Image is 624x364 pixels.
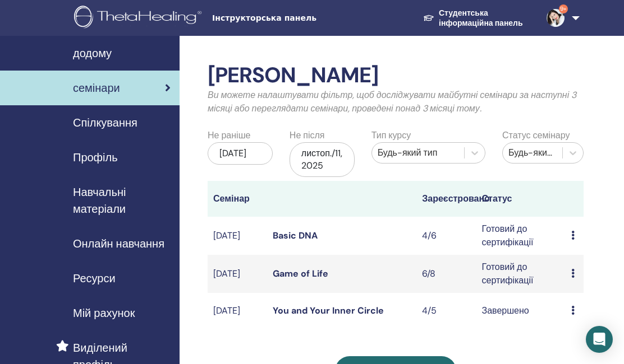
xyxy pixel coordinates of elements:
a: You and Your Inner Circle [273,305,384,316]
span: Спілкування [73,114,137,131]
td: [DATE] [208,293,267,329]
span: Онлайн навчання [73,235,164,252]
td: [DATE] [208,217,267,255]
td: Завершено [476,293,566,329]
span: Навчальні матеріали [73,184,171,217]
th: Зареєстровано [416,181,476,217]
div: Open Intercom Messenger [586,326,613,353]
span: додому [73,45,112,62]
span: Мій рахунок [73,305,135,321]
td: Готовий до сертифікації [476,255,566,293]
td: 4/5 [416,293,476,329]
span: Інструкторська панель [212,12,380,24]
th: Семінар [208,181,267,217]
th: Статус [476,181,566,217]
span: 9+ [559,4,568,13]
span: семінари [73,80,120,96]
td: Готовий до сертифікації [476,217,566,255]
td: 6/8 [416,255,476,293]
a: Game of Life [273,268,328,279]
div: Будь-який тип [378,146,458,160]
img: logo.png [74,6,205,31]
div: Будь-який статус [508,146,557,160]
a: Студентська інформаційна панель [414,3,538,34]
label: Тип курсу [371,129,411,142]
img: default.jpg [547,9,565,27]
span: Профіль [73,149,118,166]
a: Basic DNA [273,230,318,241]
img: graduation-cap-white.svg [423,14,434,22]
label: Не раніше [208,129,250,142]
h2: [PERSON_NAME] [208,63,584,88]
label: Статус семінару [502,129,570,142]
span: Ресурси [73,270,116,287]
p: Ви можете налаштувати фільтр, щоб досліджувати майбутні семінари за наступні 3 місяці або перегля... [208,88,584,115]
td: 4/6 [416,217,476,255]
div: листоп./11, 2025 [290,142,355,177]
td: [DATE] [208,255,267,293]
div: [DATE] [208,142,273,165]
label: Не після [290,129,325,142]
